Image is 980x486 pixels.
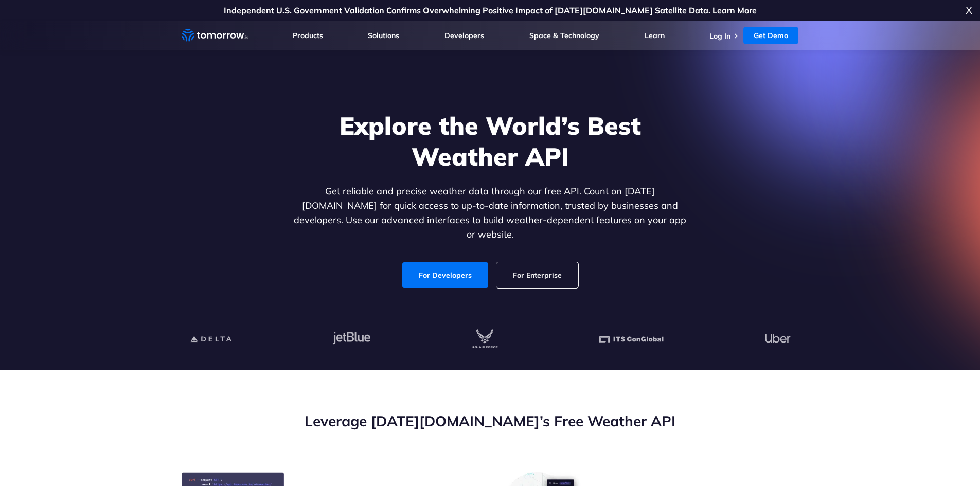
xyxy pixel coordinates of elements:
a: Get Demo [743,27,798,44]
a: For Developers [402,262,488,288]
a: Space & Technology [529,31,599,40]
h2: Leverage [DATE][DOMAIN_NAME]’s Free Weather API [182,411,799,431]
p: Get reliable and precise weather data through our free API. Count on [DATE][DOMAIN_NAME] for quic... [292,184,689,242]
a: Learn [645,31,665,40]
a: Solutions [368,31,399,40]
a: Products [293,31,323,40]
a: Developers [444,31,484,40]
a: Independent U.S. Government Validation Confirms Overwhelming Positive Impact of [DATE][DOMAIN_NAM... [224,5,757,15]
a: Home link [182,28,248,43]
a: Log In [709,31,730,41]
h1: Explore the World’s Best Weather API [292,110,689,172]
a: For Enterprise [496,262,578,288]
